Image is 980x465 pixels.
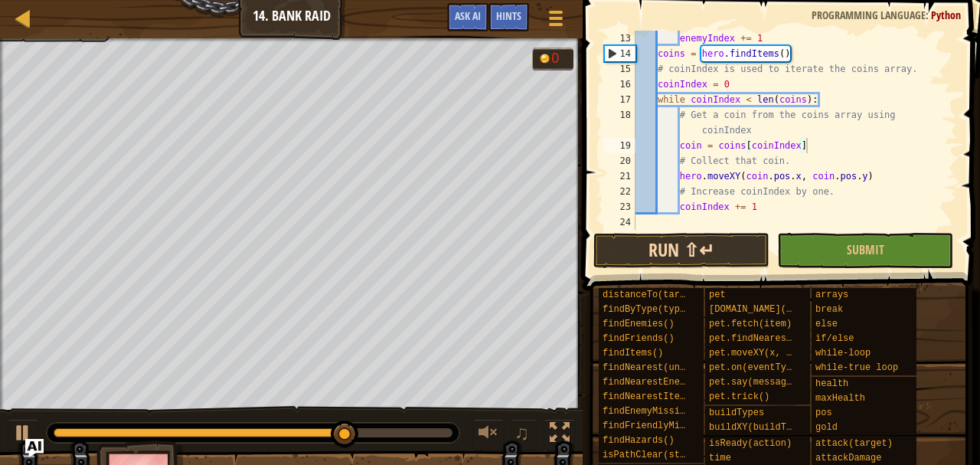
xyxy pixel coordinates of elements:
span: gold [815,422,838,433]
span: pet.findNearestByType(type) [709,333,857,344]
span: : [926,8,931,22]
div: 22 [604,184,635,199]
span: pet [709,290,726,300]
span: Submit [847,241,884,258]
span: pet.on(eventType, handler) [709,362,852,373]
div: 21 [604,169,635,184]
span: findEnemyMissiles() [603,406,707,417]
span: findByType(type, units) [603,304,730,315]
span: while-loop [815,348,871,359]
span: distanceTo(target) [603,290,702,300]
span: time [709,453,731,463]
span: maxHealth [815,393,865,404]
button: Ask AI [447,3,488,31]
div: 16 [604,77,635,92]
span: findFriends() [603,333,675,344]
div: Team 'humans' has 0 gold. [532,47,574,70]
button: Adjust volume [473,419,504,450]
div: 14 [605,46,635,61]
div: 15 [604,61,635,77]
span: attack(target) [815,438,893,449]
span: if/else [815,333,854,344]
span: isPathClear(start, end) [603,450,730,460]
span: findEnemies() [603,319,675,329]
span: findHazards() [603,435,675,446]
span: pos [815,408,832,418]
button: Toggle fullscreen [544,419,575,450]
div: 23 [604,199,635,214]
span: break [815,304,843,315]
button: ♫ [511,419,537,450]
button: Run ⇧↵ [593,233,769,268]
span: isReady(action) [709,438,792,449]
span: pet.say(message) [709,377,797,388]
span: Ask AI [455,8,481,23]
span: Python [931,8,961,22]
span: [DOMAIN_NAME](enemy) [709,304,819,315]
span: pet.moveXY(x, y) [709,348,797,359]
div: 18 [604,107,635,138]
span: findItems() [603,348,663,359]
span: Hints [496,8,521,23]
div: 0 [551,52,567,66]
span: attackDamage [815,453,881,463]
span: while-true loop [815,362,898,373]
div: 19 [604,138,635,153]
span: findNearestEnemy() [603,377,702,388]
button: Ask AI [25,439,44,457]
span: Programming language [812,8,926,22]
div: 24 [604,214,635,230]
span: health [815,378,848,389]
div: 17 [604,92,635,107]
span: else [815,319,838,329]
span: findNearest(units) [603,362,702,373]
span: pet.trick() [709,391,769,402]
span: findNearestItem() [603,391,696,402]
span: findFriendlyMissiles() [603,421,724,431]
button: Show game menu [537,3,575,39]
button: Submit [777,233,953,268]
span: buildTypes [709,408,764,418]
span: ♫ [514,421,530,444]
span: arrays [815,290,848,300]
span: pet.fetch(item) [709,319,792,329]
div: 20 [604,153,635,169]
span: buildXY(buildType, x, y) [709,422,841,433]
div: 13 [604,31,635,46]
button: ⌘ + P: Play [8,419,38,450]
